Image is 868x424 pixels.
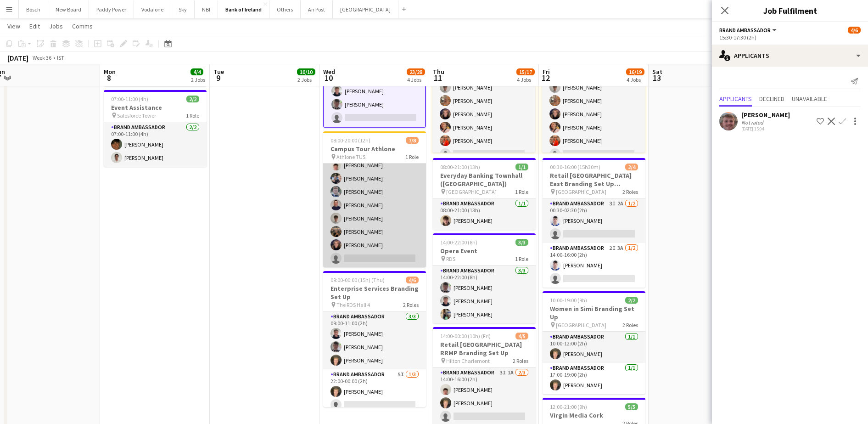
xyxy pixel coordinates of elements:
span: 23/28 [407,68,425,75]
app-card-role: Brand Ambassador10I2A7/808:00-18:00 (10h)[PERSON_NAME][PERSON_NAME][PERSON_NAME][PERSON_NAME][PER... [432,39,535,163]
h3: Enterprise Services Branding Set Up [323,284,426,301]
h3: Retail [GEOGRAPHIC_DATA] East Branding Set Up ([GEOGRAPHIC_DATA]) [543,171,645,188]
app-job-card: 00:30-16:00 (15h30m)2/4Retail [GEOGRAPHIC_DATA] East Branding Set Up ([GEOGRAPHIC_DATA]) [GEOGRAP... [543,158,645,288]
button: [GEOGRAPHIC_DATA] [333,0,398,18]
span: 5/5 [625,403,638,410]
span: 07:00-11:00 (4h) [111,96,148,102]
span: 1 Role [405,153,419,160]
span: 10:00-19:00 (9h) [550,297,587,304]
div: 2 Jobs [297,76,315,83]
button: Vodafone [134,0,171,18]
span: Edit [29,22,40,30]
div: Not rated [741,119,765,126]
span: 14:00-22:00 (8h) [440,239,477,246]
span: Applicants [719,96,752,102]
span: Hilton Charlemont [446,357,490,364]
span: 8 [102,73,116,83]
span: Mon [104,68,116,76]
app-card-role: Brand Ambassador2/207:00-11:00 (4h)[PERSON_NAME][PERSON_NAME] [104,122,207,167]
a: Jobs [45,20,67,32]
span: Sat [652,68,662,76]
span: Jobs [49,22,63,30]
a: View [4,20,24,32]
span: 2/2 [625,297,638,304]
span: Wed [323,68,335,76]
span: 4/4 [190,68,203,75]
span: Athlone TUS [336,153,365,160]
span: 2 Roles [403,301,419,308]
span: Fri [543,68,550,76]
button: Brand Ambassador [719,27,778,34]
app-job-card: 14:00-22:00 (8h)3/3Opera Event RDS1 RoleBrand Ambassador3/314:00-22:00 (8h)[PERSON_NAME][PERSON_N... [433,233,536,323]
h3: Job Fulfilment [712,5,868,17]
button: Bosch [19,0,48,18]
span: 16/19 [626,68,644,75]
div: 4 Jobs [407,76,425,83]
div: [DATE] [7,53,28,62]
div: 09:00-00:00 (15h) (Thu)4/6Enterprise Services Branding Set Up The RDS Hall 42 RolesBrand Ambassad... [323,271,426,407]
button: An Post [301,0,333,18]
span: 09:00-00:00 (15h) (Thu) [330,277,385,283]
span: Thu [433,68,444,76]
h3: Opera Event [433,247,536,255]
span: 12 [541,73,550,83]
span: 11 [431,73,444,83]
app-card-role: Brand Ambassador1/108:00-21:00 (13h)[PERSON_NAME] [433,198,536,230]
div: [DATE] 15:04 [741,126,790,132]
span: 10 [322,73,335,83]
span: Brand Ambassador [719,27,771,34]
button: Sky [171,0,195,18]
span: 7/8 [406,137,419,144]
span: 4/5 [515,333,528,339]
app-card-role: Brand Ambassador3I2A1/200:30-02:30 (2h)[PERSON_NAME] [543,198,645,243]
button: Bank of Ireland [218,0,269,18]
span: 2/4 [625,164,638,170]
span: 1/1 [515,164,528,170]
span: View [7,22,20,30]
span: 15/17 [516,68,535,75]
span: 1 Role [186,112,199,119]
div: IST [57,54,64,61]
div: 08:00-20:00 (12h)7/8Campus Tour Athlone Athlone TUS1 RoleBrand Ambassador5I7/808:00-20:00 (12h)[P... [323,131,426,267]
span: 13 [651,73,662,83]
span: 2 Roles [622,188,638,195]
app-card-role: Brand Ambassador1I1A2/315:30-17:30 (2h)[PERSON_NAME][PERSON_NAME] [323,68,426,128]
span: Unavailable [792,96,827,102]
button: New Board [48,0,89,18]
app-card-role: Brand Ambassador9I2A7/808:00-18:00 (10h)[PERSON_NAME][PERSON_NAME][PERSON_NAME][PERSON_NAME][PERS... [542,39,645,163]
h3: Campus Tour Athlone [323,145,426,153]
span: Comms [72,22,93,30]
span: [GEOGRAPHIC_DATA] [556,322,606,328]
button: Others [269,0,301,18]
h3: Everyday Banking Townhall ([GEOGRAPHIC_DATA]) [433,171,536,188]
span: RDS [446,255,455,262]
span: 2/2 [186,96,199,102]
div: 4 Jobs [517,76,534,83]
h3: Women in Simi Branding Set Up [543,305,645,321]
app-card-role: Brand Ambassador1/117:00-19:00 (2h)[PERSON_NAME] [543,363,645,394]
div: Applicants [712,45,868,67]
span: 9 [212,73,224,83]
a: Comms [68,20,96,32]
span: 10/10 [297,68,315,75]
span: Week 36 [30,54,53,61]
h3: Event Assistance [104,103,207,112]
span: 00:30-16:00 (15h30m) [550,164,600,170]
span: Declined [759,96,784,102]
span: [GEOGRAPHIC_DATA] [446,188,497,195]
span: 12:00-21:00 (9h) [550,403,587,410]
div: 2 Jobs [191,76,205,83]
span: 4/6 [406,277,419,283]
h3: Virgin Media Cork [543,411,645,419]
span: 14:00-00:00 (10h) (Fri) [440,333,491,339]
app-job-card: 08:00-21:00 (13h)1/1Everyday Banking Townhall ([GEOGRAPHIC_DATA]) [GEOGRAPHIC_DATA]1 RoleBrand Am... [433,158,536,230]
app-card-role: Brand Ambassador5I7/808:00-20:00 (12h)[PERSON_NAME][PERSON_NAME][PERSON_NAME][PERSON_NAME][PERSON... [323,143,426,267]
span: 4/6 [848,27,861,34]
app-job-card: 10:00-19:00 (9h)2/2Women in Simi Branding Set Up [GEOGRAPHIC_DATA]2 RolesBrand Ambassador1/110:00... [543,291,645,394]
span: 08:00-21:00 (13h) [440,164,480,170]
span: 2 Roles [513,357,528,364]
app-card-role: Brand Ambassador1/110:00-12:00 (2h)[PERSON_NAME] [543,332,645,363]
